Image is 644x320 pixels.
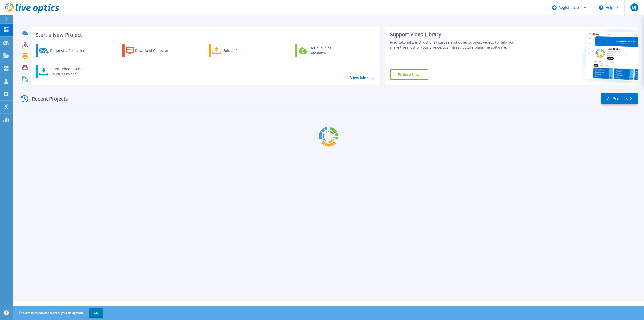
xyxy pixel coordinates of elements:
[390,40,521,50] div: Find tutorials, instructional guides and other support videos to help you make the most of your L...
[295,44,351,57] a: Cloud Pricing Calculator
[601,93,638,104] a: All Projects
[222,46,263,56] div: Upload Files
[50,46,90,56] div: Request a Collection
[122,44,178,57] a: Download Collector
[309,46,349,56] div: Cloud Pricing Calculator
[350,75,374,80] a: View More
[36,32,374,38] h3: Start a New Project
[135,46,175,56] div: Download Collector
[390,31,521,38] div: Support Video Library
[632,5,636,9] span: DJ
[89,308,103,317] button: OK
[36,44,92,57] a: Request a Collection
[19,93,75,105] div: Recent Projects
[209,44,265,57] a: Upload Files
[390,69,428,80] a: Explore Now!
[49,66,89,77] div: Import Phone Home CloudIQ Project
[14,308,103,317] span: This site uses cookies to track your navigation.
